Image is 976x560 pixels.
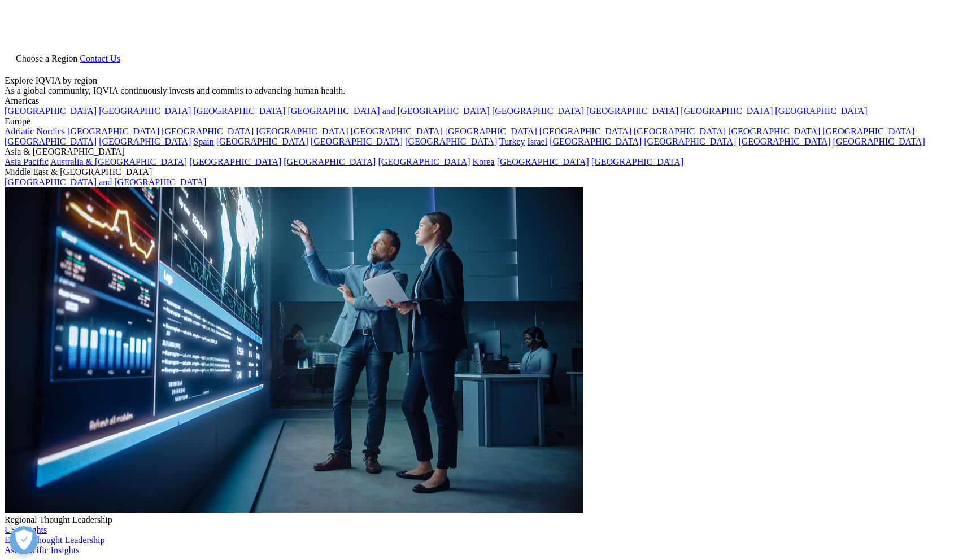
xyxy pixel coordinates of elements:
[5,167,971,177] div: Middle East & [GEOGRAPHIC_DATA]
[67,126,159,136] a: [GEOGRAPHIC_DATA]
[5,106,97,116] a: [GEOGRAPHIC_DATA]
[5,157,49,167] a: Asia Pacific
[5,515,971,525] div: Regional Thought Leadership
[591,157,683,167] a: [GEOGRAPHIC_DATA]
[5,137,97,146] a: [GEOGRAPHIC_DATA]
[5,76,971,86] div: Explore IQVIA by region
[99,106,191,116] a: [GEOGRAPHIC_DATA]
[5,116,971,126] div: Europe
[738,137,830,146] a: [GEOGRAPHIC_DATA]
[497,157,589,167] a: [GEOGRAPHIC_DATA]
[311,137,403,146] a: [GEOGRAPHIC_DATA]
[681,106,773,116] a: [GEOGRAPHIC_DATA]
[378,157,470,167] a: [GEOGRAPHIC_DATA]
[5,525,47,535] a: US Insights
[833,137,925,146] a: [GEOGRAPHIC_DATA]
[528,137,548,146] a: Israel
[5,86,971,96] div: As a global community, IQVIA continuously invests and commits to advancing human health.
[5,545,79,555] a: Asia Pacific Insights
[644,137,736,146] a: [GEOGRAPHIC_DATA]
[162,126,254,136] a: [GEOGRAPHIC_DATA]
[445,126,537,136] a: [GEOGRAPHIC_DATA]
[256,126,348,136] a: [GEOGRAPHIC_DATA]
[16,54,77,63] span: Choose a Region
[550,137,642,146] a: [GEOGRAPHIC_DATA]
[287,106,489,116] a: [GEOGRAPHIC_DATA] and [GEOGRAPHIC_DATA]
[728,126,820,136] a: [GEOGRAPHIC_DATA]
[5,177,206,187] a: [GEOGRAPHIC_DATA] and [GEOGRAPHIC_DATA]
[284,157,376,167] a: [GEOGRAPHIC_DATA]
[473,157,495,167] a: Korea
[99,137,191,146] a: [GEOGRAPHIC_DATA]
[499,137,525,146] a: Turkey
[189,157,281,167] a: [GEOGRAPHIC_DATA]
[775,106,867,116] a: [GEOGRAPHIC_DATA]
[193,106,285,116] a: [GEOGRAPHIC_DATA]
[539,126,631,136] a: [GEOGRAPHIC_DATA]
[351,126,443,136] a: [GEOGRAPHIC_DATA]
[5,126,34,136] a: Adriatic
[492,106,584,116] a: [GEOGRAPHIC_DATA]
[36,126,65,136] a: Nordics
[634,126,726,136] a: [GEOGRAPHIC_DATA]
[193,137,213,146] a: Spain
[5,535,104,545] a: EMEA Thought Leadership
[586,106,678,116] a: [GEOGRAPHIC_DATA]
[5,96,971,106] div: Americas
[822,126,914,136] a: [GEOGRAPHIC_DATA]
[5,187,583,513] img: 2093_analyzing-data-using-big-screen-display-and-laptop.png
[10,526,38,554] button: Open Preferences
[216,137,308,146] a: [GEOGRAPHIC_DATA]
[5,147,971,157] div: Asia & [GEOGRAPHIC_DATA]
[80,54,120,63] a: Contact Us
[50,157,187,167] a: Australia & [GEOGRAPHIC_DATA]
[405,137,497,146] a: [GEOGRAPHIC_DATA]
